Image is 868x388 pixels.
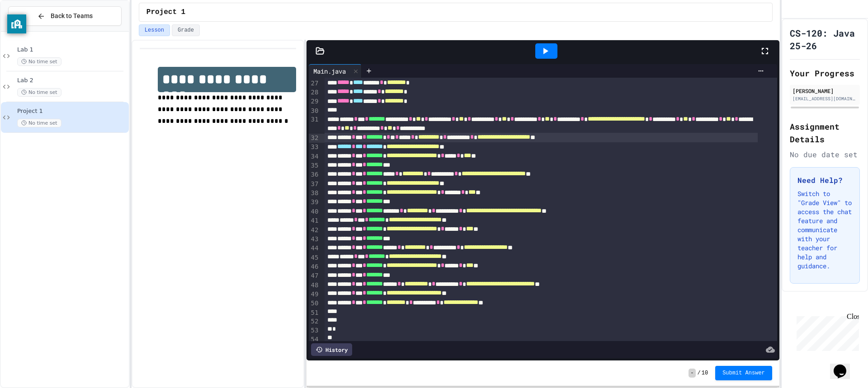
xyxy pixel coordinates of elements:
div: 37 [309,180,320,189]
div: 28 [309,88,320,97]
div: 33 [309,143,320,152]
div: 31 [309,115,320,134]
div: 50 [309,299,320,308]
span: Project 1 [146,7,185,18]
iframe: chat widget [793,313,859,351]
div: 41 [309,216,320,225]
div: 42 [309,226,320,235]
button: privacy banner [7,14,26,33]
div: 40 [309,207,320,216]
span: Submit Answer [722,369,765,377]
div: [EMAIL_ADDRESS][DOMAIN_NAME] [793,95,857,102]
div: 46 [309,262,320,271]
div: 48 [309,281,320,290]
div: History [311,343,352,356]
div: 49 [309,290,320,299]
div: 27 [309,79,320,88]
div: [PERSON_NAME] [793,87,857,95]
div: 35 [309,161,320,170]
span: 10 [702,369,708,377]
div: 44 [309,244,320,253]
h3: Need Help? [797,175,852,186]
div: 36 [309,170,320,179]
h2: Your Progress [790,67,860,79]
span: Lab 2 [17,77,127,84]
div: 34 [309,152,320,161]
div: 45 [309,253,320,262]
div: 38 [309,189,320,198]
div: No due date set [790,149,860,160]
div: 30 [309,107,320,116]
span: No time set [17,57,61,66]
div: 52 [309,317,320,326]
span: Back to Teams [51,11,93,21]
span: Lab 1 [17,46,127,54]
iframe: chat widget [830,352,859,379]
span: / [698,369,701,377]
h1: CS-120: Java 25-26 [790,27,860,52]
div: Chat with us now!Close [4,4,62,57]
div: 47 [309,271,320,280]
span: No time set [17,88,61,97]
p: Switch to "Grade View" to access the chat feature and communicate with your teacher for help and ... [797,189,852,271]
div: 43 [309,235,320,244]
button: Grade [172,24,200,36]
span: - [689,369,695,378]
h2: Assignment Details [790,120,860,145]
button: Submit Answer [715,366,772,380]
div: 54 [309,335,320,344]
div: 29 [309,97,320,106]
span: No time set [17,119,61,127]
span: Project 1 [17,108,127,115]
div: 53 [309,326,320,335]
button: Lesson [139,24,170,36]
div: Main.java [309,66,350,76]
button: Back to Teams [8,6,122,26]
div: 39 [309,198,320,207]
div: Main.java [309,64,362,78]
div: 51 [309,309,320,318]
div: 32 [309,134,320,143]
